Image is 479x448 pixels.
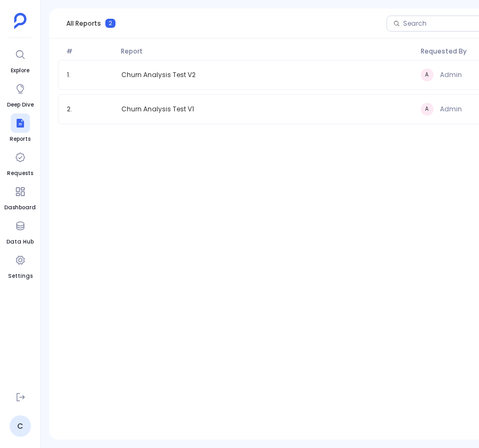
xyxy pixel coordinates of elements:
[11,66,30,75] span: Explore
[10,135,30,143] span: Reports
[7,79,34,109] a: Deep Dive
[10,113,30,143] a: Reports
[121,105,194,113] span: Churn Analysis Test V1
[4,182,36,212] a: Dashboard
[10,415,31,437] a: C
[14,13,27,29] img: petavue logo
[8,272,33,280] span: Settings
[421,103,434,116] span: A
[11,45,30,75] a: Explore
[117,71,200,79] button: Churn Analysis Test V2
[105,19,115,28] span: 2
[7,169,33,178] span: Requests
[440,105,462,113] span: Admin
[117,105,198,113] button: Churn Analysis Test V1
[421,69,434,81] span: A
[62,47,117,56] span: #
[63,71,117,79] span: 1 .
[63,105,117,113] span: 2 .
[66,19,101,28] span: All Reports
[440,71,462,79] span: Admin
[7,101,34,109] span: Deep Dive
[6,238,34,246] span: Data Hub
[6,216,34,246] a: Data Hub
[4,203,36,212] span: Dashboard
[7,148,33,178] a: Requests
[117,47,416,56] span: Report
[121,71,196,79] span: Churn Analysis Test V2
[8,250,33,280] a: Settings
